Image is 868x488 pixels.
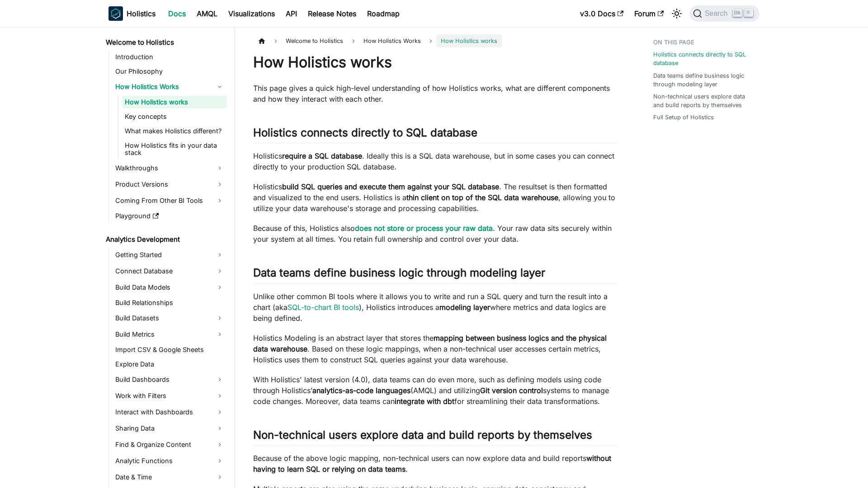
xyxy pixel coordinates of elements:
strong: without having to learn SQL or relying on data teams [253,454,611,474]
strong: modeling layer [439,303,490,312]
a: AMQL [191,6,223,21]
a: SQL-to-chart BI tools [288,303,359,312]
a: Product Versions [113,177,227,192]
h2: Holistics connects directly to SQL database [253,126,617,143]
a: Coming From Other BI Tools [113,193,227,208]
kbd: K [744,9,753,17]
p: With Holistics' latest version (4.0), data teams can do even more, such as defining models using ... [253,374,617,407]
a: Docs [163,6,191,21]
img: Holistics [108,6,123,21]
a: Build Dashboards [113,372,227,387]
a: Sharing Data [113,421,227,436]
strong: integrate with dbt [395,397,454,406]
a: Our Philosophy [113,65,227,78]
a: Forum [629,6,669,21]
a: does not store or process your raw data [355,224,493,233]
a: Import CSV & Google Sheets [113,343,227,356]
a: How Holistics works [122,96,227,108]
h2: Non-technical users explore data and build reports by themselves [253,428,617,446]
p: Because of the above logic mapping, non-technical users can now explore data and build reports . [253,453,617,474]
strong: Git version control [480,386,543,395]
p: Holistics . The resultset is then formatted and visualized to the end users. Holistics is a , all... [253,181,617,214]
a: Analytics Development [103,233,227,246]
a: Full Setup of Holistics [653,113,714,122]
a: Connect Database [113,264,227,278]
a: Interact with Dashboards [113,405,227,419]
a: HolisticsHolistics [108,6,156,21]
a: What makes Holistics different? [122,125,227,137]
p: Because of this, Holistics also . Your raw data sits securely within your system at all times. Yo... [253,223,617,244]
span: Search [702,9,733,18]
button: Search (Ctrl+K) [689,5,759,22]
a: Explore Data [113,358,227,371]
nav: Breadcrumbs [253,34,617,47]
a: Data teams define business logic through modeling layer [653,71,754,89]
a: Home page [253,34,270,47]
strong: require a SQL database [282,151,362,160]
strong: thin client on top of the SQL data warehouse [406,193,558,202]
a: Playground [113,210,227,222]
a: Build Data Models [113,280,227,295]
a: Build Datasets [113,311,227,325]
a: Visualizations [223,6,280,21]
a: Analytic Functions [113,454,227,468]
button: Switch between dark and light mode (currently light mode) [670,6,684,21]
a: Work with Filters [113,389,227,403]
a: Build Metrics [113,327,227,342]
span: How Holistics works [436,34,502,47]
a: Release Notes [302,6,362,21]
a: v3.0 Docs [575,6,629,21]
strong: analytics-as-code languages [312,386,410,395]
a: Build Relationships [113,296,227,309]
a: Holistics connects directly to SQL database [653,50,754,67]
a: Walkthroughs [113,161,227,175]
a: Getting Started [113,248,227,262]
a: How Holistics Works [113,80,227,94]
h1: How Holistics works [253,53,617,71]
a: Introduction [113,51,227,63]
b: Holistics [127,8,156,19]
p: This page gives a quick high-level understanding of how Holistics works, what are different compo... [253,83,617,104]
a: Roadmap [362,6,405,21]
h2: Data teams define business logic through modeling layer [253,266,617,283]
span: Welcome to Holistics [281,34,348,47]
a: Non-technical users explore data and build reports by themselves [653,92,754,109]
strong: build SQL queries and execute them against your SQL database [282,182,499,191]
a: Find & Organize Content [113,437,227,452]
p: Holistics . Ideally this is a SQL data warehouse, but in some cases you can connect directly to y... [253,150,617,172]
nav: Docs sidebar [99,27,235,488]
strong: mapping between business logics and the physical data warehouse [253,333,607,353]
p: Unlike other common BI tools where it allows you to write and run a SQL query and turn the result... [253,291,617,324]
a: Key concepts [122,110,227,123]
a: Welcome to Holistics [103,36,227,49]
span: How Holistics Works [359,34,425,47]
a: API [280,6,302,21]
a: Date & Time [113,470,227,484]
p: Holistics Modeling is an abstract layer that stores the . Based on these logic mappings, when a n... [253,333,617,365]
a: How Holistics fits in your data stack [122,139,227,159]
